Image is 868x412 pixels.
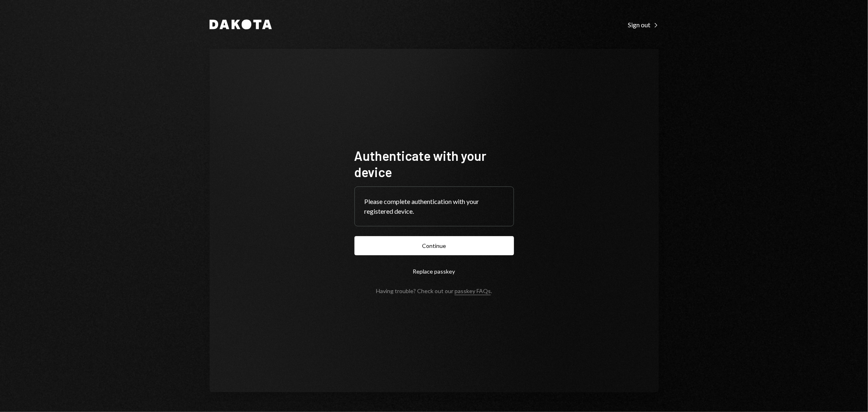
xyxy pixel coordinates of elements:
[354,236,514,255] button: Continue
[628,21,659,29] div: Sign out
[365,197,504,216] div: Please complete authentication with your registered device.
[455,287,491,295] a: passkey FAQs
[354,147,514,180] h1: Authenticate with your device
[354,262,514,281] button: Replace passkey
[376,287,492,294] div: Having trouble? Check out our .
[628,20,659,29] a: Sign out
